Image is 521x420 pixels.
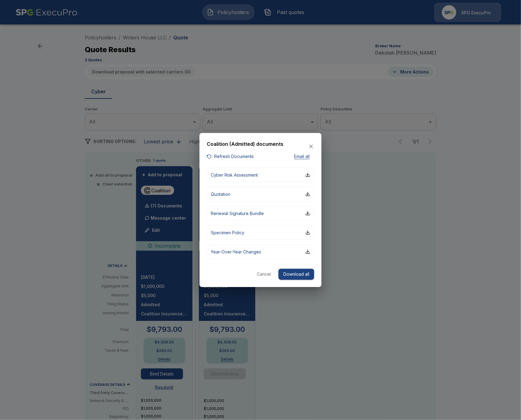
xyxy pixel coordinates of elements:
button: Cyber Risk Assessment [207,168,314,182]
p: Cyber Risk Assessment [211,172,258,178]
button: Quotation [207,187,314,201]
p: Quotation [211,191,230,197]
button: Renewal Signature Bundle [207,206,314,221]
button: Refresh Documents [207,153,254,160]
p: Renewal Signature Bundle [211,210,264,217]
button: Download all [278,269,314,280]
button: Year-Over-Year Changes [207,245,314,259]
button: Specimen Policy [207,225,314,240]
p: Year-Over-Year Changes [211,249,261,255]
button: Cancel [254,269,274,280]
button: Email all [290,153,314,160]
h6: Coalition (Admitted) documents [207,140,283,148]
p: Specimen Policy [211,229,244,236]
